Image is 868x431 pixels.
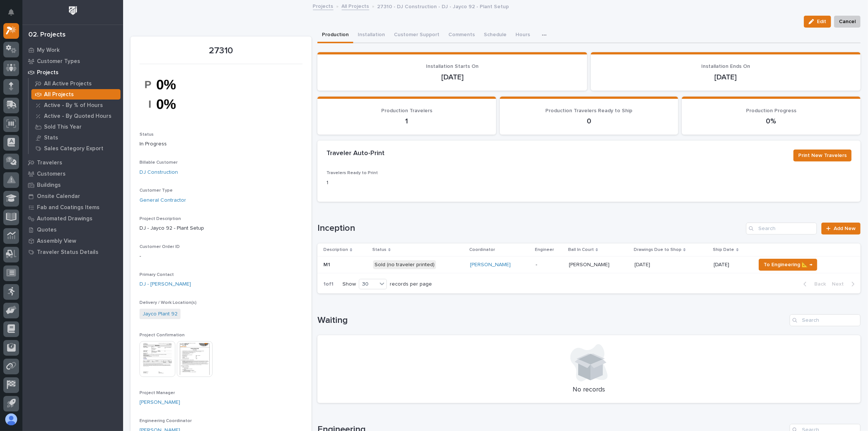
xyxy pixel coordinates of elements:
[535,246,554,254] p: Engineer
[377,2,509,10] p: 27310 - DJ Construction - DJ - Jayco 92 - Plant Setup
[29,100,123,110] a: Active - By % of Hours
[3,4,19,20] button: Notifications
[804,16,831,28] button: Edit
[634,246,681,254] p: Drawings Due to Shop
[764,260,812,269] span: To Engineering 📐 →
[44,102,103,109] p: Active - By % of Hours
[390,281,432,287] p: records per page
[691,117,852,126] p: 0%
[140,188,173,193] span: Customer Type
[746,108,796,113] span: Production Progress
[140,280,191,288] a: DJ - [PERSON_NAME]
[37,204,100,211] p: Fab and Coatings Items
[140,196,186,204] a: General Contractor
[22,213,123,224] a: Automated Drawings
[29,122,123,132] a: Sold This Year
[326,117,487,126] p: 1
[313,1,333,10] a: Projects
[790,314,861,326] input: Search
[381,108,432,113] span: Production Travelers
[323,260,332,268] p: M1
[317,223,743,234] h1: Inception
[37,193,80,200] p: Onsite Calendar
[326,179,495,187] p: 1
[326,73,578,82] p: [DATE]
[713,246,734,254] p: Ship Date
[22,235,123,246] a: Assembly View
[600,73,852,82] p: [DATE]
[44,135,58,141] p: Stats
[140,399,180,406] a: [PERSON_NAME]
[37,171,66,177] p: Customers
[509,117,670,126] p: 0
[44,124,82,130] p: Sold This Year
[444,28,479,43] button: Comments
[22,67,123,78] a: Projects
[834,16,861,28] button: Cancel
[714,262,750,268] p: [DATE]
[793,150,852,161] button: Print New Travelers
[22,202,123,213] a: Fab and Coatings Items
[3,412,19,427] button: users-avatar
[759,259,817,271] button: To Engineering 📐 →
[22,168,123,179] a: Customers
[29,111,123,121] a: Active - By Quoted Hours
[140,419,192,423] span: Engineering Coordinator
[829,281,861,287] button: Next
[140,273,174,277] span: Primary Contact
[37,47,60,54] p: My Work
[140,391,175,395] span: Project Manager
[568,246,594,254] p: Ball In Court
[37,160,62,166] p: Travelers
[37,238,76,245] p: Assembly View
[140,252,303,260] p: -
[746,223,817,235] input: Search
[634,260,652,268] p: [DATE]
[326,386,852,394] p: No records
[470,262,511,268] a: [PERSON_NAME]
[479,28,511,43] button: Schedule
[326,171,378,175] span: Travelers Ready to Print
[22,224,123,235] a: Quotes
[817,18,826,25] span: Edit
[140,45,303,56] p: 27310
[44,145,103,152] p: Sales Category Export
[389,28,444,43] button: Customer Support
[469,246,495,254] p: Coordinator
[798,151,847,160] span: Print New Travelers
[142,310,178,318] a: Jayco Plant 92
[29,78,123,89] a: All Active Projects
[22,246,123,258] a: Traveler Status Details
[342,281,356,287] p: Show
[140,217,181,221] span: Project Description
[832,281,848,287] span: Next
[37,249,98,256] p: Traveler Status Details
[536,262,563,268] p: -
[701,64,750,69] span: Installation Ends On
[22,191,123,202] a: Onsite Calendar
[140,245,180,249] span: Customer Order ID
[326,150,385,158] h2: Traveler Auto-Print
[44,91,74,98] p: All Projects
[359,280,377,288] div: 30
[839,17,856,26] span: Cancel
[37,182,61,189] p: Buildings
[22,56,123,67] a: Customer Types
[810,281,826,287] span: Back
[140,140,303,148] p: In Progress
[317,315,787,326] h1: Waiting
[317,28,353,43] button: Production
[37,227,57,233] p: Quotes
[140,301,197,305] span: Delivery / Work Location(s)
[140,160,178,165] span: Billable Customer
[140,69,195,120] img: 1Q1nztdjDJ4VILcjK5D3XCVbYDuTiRVW75o7KSUr7KI
[28,31,66,39] div: 02. Projects
[29,132,123,143] a: Stats
[353,28,389,43] button: Installation
[798,281,829,287] button: Back
[37,215,93,222] p: Automated Drawings
[44,113,112,120] p: Active - By Quoted Hours
[37,69,59,76] p: Projects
